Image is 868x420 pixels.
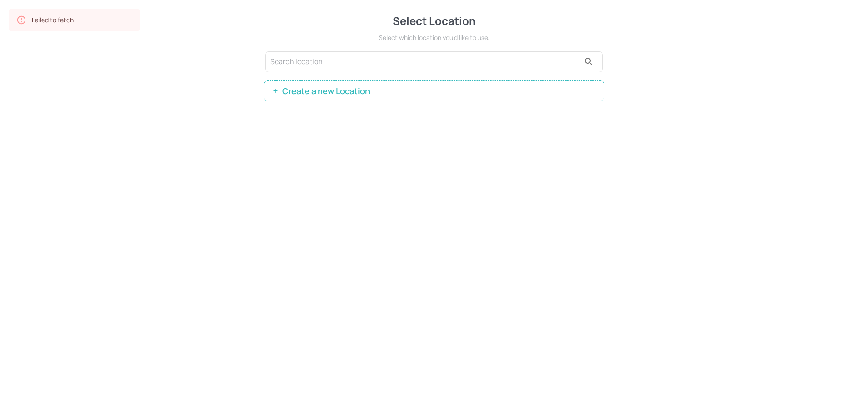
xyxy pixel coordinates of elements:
[32,12,74,28] div: Failed to fetch
[270,55,580,69] input: Search location
[580,53,598,71] button: search
[264,13,604,29] div: Select Location
[264,33,604,42] div: Select which location you’d like to use.
[278,86,375,95] span: Create a new Location
[264,80,604,101] button: Create a new Location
